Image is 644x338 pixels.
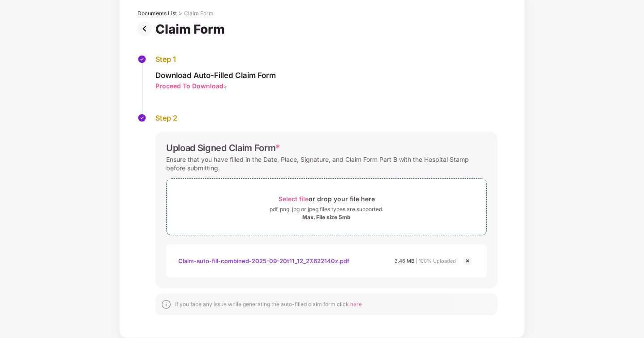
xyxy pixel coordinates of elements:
[166,143,280,153] div: Upload Signed Claim Form
[161,299,172,310] img: svg+xml;base64,PHN2ZyBpZD0iSW5mb18tXzMyeDMyIiBkYXRhLW5hbWU9IkluZm8gLSAzMngzMiIgeG1sbnM9Imh0dHA6Ly...
[137,22,155,36] img: svg+xml;base64,PHN2ZyBpZD0iUHJldi0zMngzMiIgeG1sbnM9Imh0dHA6Ly93d3cudzMub3JnLzIwMDAvc3ZnIiB3aWR0aD...
[302,214,351,221] div: Max. File size 5mb
[137,55,146,64] img: svg+xml;base64,PHN2ZyBpZD0iU3RlcC1Eb25lLTMyeDMyIiB4bWxucz0iaHR0cDovL3d3dy53My5vcmcvMjAwMC9zdmciIH...
[223,83,227,90] span: >
[178,253,349,269] div: Claim-auto-fill-combined-2025-09-20t11_12_27.622140z.pdf
[462,256,473,266] img: svg+xml;base64,PHN2ZyBpZD0iQ3Jvc3MtMjR4MjQiIHhtbG5zPSJodHRwOi8vd3d3LnczLm9yZy8yMDAwL3N2ZyIgd2lkdG...
[155,113,498,123] div: Step 2
[279,193,375,205] div: or drop your file here
[416,258,456,264] span: | 100% Uploaded
[270,205,383,214] div: pdf, png, jpg or jpeg files types are supported.
[166,153,487,174] div: Ensure that you have filled in the Date, Place, Signature, and Claim Form Part B with the Hospita...
[167,186,486,228] span: Select fileor drop your file herepdf, png, jpg or jpeg files types are supported.Max. File size 5mb
[155,22,228,37] div: Claim Form
[179,10,182,17] div: >
[137,10,177,17] div: Documents List
[350,301,362,308] span: here
[395,258,414,264] span: 3.46 MB
[184,10,214,17] div: Claim Form
[279,195,309,203] span: Select file
[175,301,362,308] div: If you face any issue while generating the auto-filled claim form click
[155,55,276,64] div: Step 1
[155,82,223,90] div: Proceed To Download
[137,113,146,122] img: svg+xml;base64,PHN2ZyBpZD0iU3RlcC1Eb25lLTMyeDMyIiB4bWxucz0iaHR0cDovL3d3dy53My5vcmcvMjAwMC9zdmciIH...
[155,70,276,80] div: Download Auto-Filled Claim Form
